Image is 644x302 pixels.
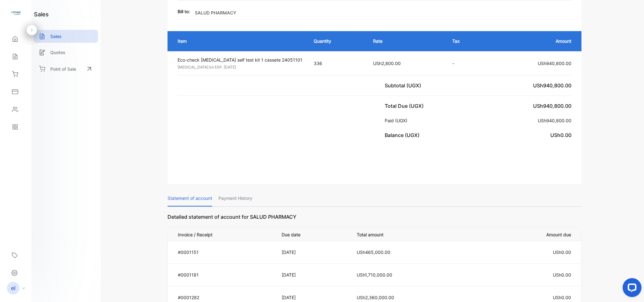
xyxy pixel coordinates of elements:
p: [DATE] [282,249,344,255]
iframe: LiveChat chat widget [618,276,644,302]
p: #0001181 [178,272,274,278]
span: USh940,800.00 [533,103,571,109]
p: Quantity [314,38,361,44]
p: #0001151 [178,249,274,255]
p: [DATE] [282,272,344,278]
a: Sales [34,30,98,43]
p: Item [178,38,301,44]
p: Subtotal (UGX) [385,82,424,89]
p: Due date [282,230,344,238]
p: Payment History [218,190,252,206]
span: USh1,710,000.00 [357,272,392,277]
p: Amount due [471,230,571,238]
p: [DATE] [282,294,344,301]
p: Tax [452,38,479,44]
p: Rate [373,38,440,44]
p: Bill to: [178,8,190,15]
p: Amount [492,38,571,44]
p: Quotes [50,49,65,56]
p: - [452,60,479,67]
p: Balance (UGX) [385,131,422,139]
span: USh465,000.00 [357,250,390,255]
p: SALUD PHARMACY [195,9,236,16]
p: [MEDICAL_DATA] kit EXP. [DATE] [178,64,302,70]
span: USh0.00 [550,132,571,138]
span: USh940,800.00 [538,61,571,66]
span: USh0.00 [553,250,571,255]
span: USh2,360,000.00 [357,295,394,300]
p: Total Due (UGX) [385,102,426,110]
p: Eco-check [MEDICAL_DATA] self test kit 1 cassete 24051101 [178,57,302,63]
img: logo [11,8,20,18]
p: Statement of account [168,190,212,206]
span: USh2,800.00 [373,61,401,66]
a: Quotes [34,46,98,59]
p: #0001282 [178,294,274,301]
p: Detailed statement of account for SALUD PHARMACY [168,213,582,227]
span: USh940,800.00 [533,82,571,89]
span: USh0.00 [553,295,571,300]
p: Paid (UGX) [385,117,410,124]
p: Point of Sale [50,66,76,72]
p: Sales [50,33,62,40]
p: Total amount [357,230,464,238]
p: 336 [314,60,361,67]
h1: sales [34,10,49,19]
a: Point of Sale [34,62,98,76]
span: USh0.00 [553,272,571,277]
p: Invoice / Receipt [178,230,274,238]
p: el [11,284,15,292]
span: USh940,800.00 [538,118,571,123]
